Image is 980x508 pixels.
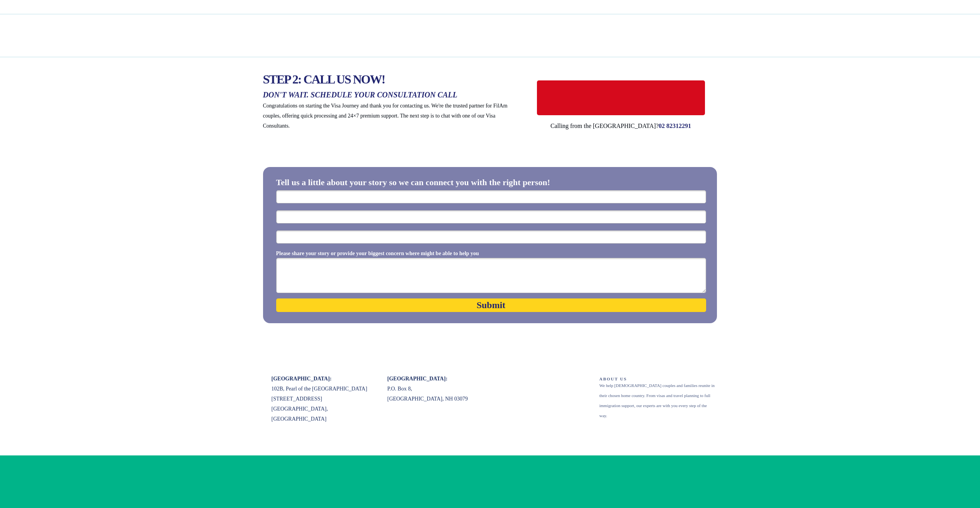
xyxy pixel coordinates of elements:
span: Congratulations on starting the Visa Journey and thank you for contacting us. We're the trusted p... [263,103,508,129]
span: STEP 2: CALL US NOW! [263,72,385,86]
span: Tell us a little about your story so we can connect you with the right person! [276,177,550,187]
span: We help [DEMOGRAPHIC_DATA] couples and families reunite in their chosen home country. From visas ... [600,383,715,418]
span: 02 82312291 [659,123,691,129]
span: DON'T WAIT. SCHEDULE YOUR CONSULTATION CALL [263,90,457,99]
span: 102B, Pearl of the [GEOGRAPHIC_DATA] [STREET_ADDRESS] [GEOGRAPHIC_DATA], [GEOGRAPHIC_DATA] [272,386,367,422]
span: [GEOGRAPHIC_DATA]: [387,376,448,382]
button: Submit [276,298,706,312]
span: Calling from the [GEOGRAPHIC_DATA]? [550,123,659,129]
span: P.O. Box 8, [GEOGRAPHIC_DATA], NH 03079 [387,386,468,402]
span: Submit [276,300,706,311]
span: Please share your story or provide your biggest concern where might be able to help you [276,251,479,256]
span: ABOUT US [600,377,627,381]
span: [GEOGRAPHIC_DATA]: [272,376,332,382]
